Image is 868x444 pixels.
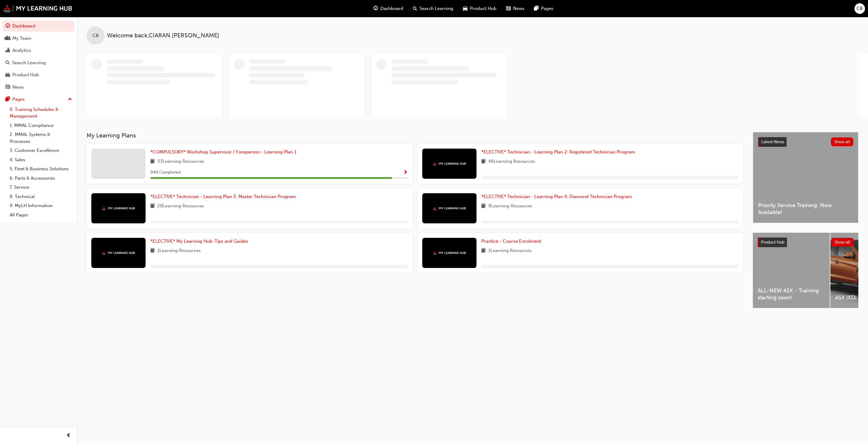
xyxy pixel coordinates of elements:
img: mmal [102,206,135,210]
span: ALL-NEW ASX - Training starting soon! [758,287,825,301]
div: Search Learning [12,59,46,66]
span: prev-icon [66,432,71,439]
div: Pages [12,96,25,103]
span: book-icon [481,247,486,255]
a: Search Learning [2,57,74,68]
a: 5. Fleet & Business Solutions [7,164,74,174]
span: book-icon [481,203,486,210]
a: Product Hub [2,69,74,80]
a: *ELECTIVE* My Learning Hub: Tips and Guides [150,238,250,245]
span: Latest News [761,139,784,144]
a: Dashboard [2,20,74,32]
a: 0. Training Schedules & Management [7,105,74,121]
span: Product Hub [470,5,496,12]
a: Latest NewsShow allPriority Service Training: Now Available! [753,132,858,223]
span: search-icon [5,60,10,66]
a: 9. MyLH Information [7,201,74,210]
span: chart-icon [5,48,10,53]
a: Product HubShow all [758,238,854,247]
span: 1 Learning Resources [157,247,201,255]
span: 94 % Completed [150,169,181,176]
a: Practice - Course Enrolment [481,238,543,245]
a: Latest NewsShow all [758,137,853,147]
button: Pages [2,94,74,105]
span: *ELECTIVE* Technician - Learning Plan 2: Registered Technician Program [481,149,635,155]
a: news-iconNews [501,2,529,15]
a: *ELECTIVE* Technician - Learning Plan 4: Diamond Technician Program [481,193,634,200]
span: Pages [541,5,553,12]
span: pages-icon [534,5,539,12]
a: Analytics [2,45,74,56]
span: up-icon [68,96,72,103]
span: *ELECTIVE* My Learning Hub: Tips and Guides [150,238,248,244]
button: Show Progress [403,169,408,176]
img: mmal [433,162,466,166]
a: 2. MMAL Systems & Processes [7,130,74,146]
button: Show all [831,238,854,247]
span: news-icon [506,5,511,12]
span: *ELECTIVE* Technician - Learning Plan 4: Diamond Technician Program [481,194,632,199]
h3: My Learning Plans [86,132,743,139]
a: *COMPULSORY* Workshop Supervisor / Foreperson - Learning Plan 1 [150,149,299,156]
span: book-icon [150,203,155,210]
span: people-icon [5,36,10,41]
span: search-icon [413,5,417,12]
span: news-icon [5,85,10,90]
a: *ELECTIVE* Technician - Learning Plan 3: Master Technician Program [150,193,298,200]
span: guage-icon [373,5,378,12]
span: 33 Learning Resources [157,158,204,165]
span: Dashboard [380,5,403,12]
span: Product Hub [761,240,785,245]
img: mmal [433,251,466,255]
button: DashboardMy TeamAnalyticsSearch LearningProduct HubNews [2,19,74,94]
span: News [513,5,524,12]
span: car-icon [5,72,10,78]
span: 28 Learning Resources [157,203,204,210]
a: 8. Technical [7,192,74,201]
a: News [2,82,74,93]
a: 4. Sales [7,155,74,165]
a: *ELECTIVE* Technician - Learning Plan 2: Registered Technician Program [481,149,637,156]
a: guage-iconDashboard [369,2,408,15]
a: 1. MMAL Compliance [7,121,74,130]
div: My Team [12,35,31,42]
span: CB [93,32,99,39]
span: 46 Learning Resources [488,158,535,165]
span: *COMPULSORY* Workshop Supervisor / Foreperson - Learning Plan 1 [150,149,296,155]
img: mmal [3,5,72,12]
button: Show all [831,137,854,146]
a: pages-iconPages [529,2,558,15]
span: Priority Service Training: Now Available! [758,202,853,216]
a: My Team [2,33,74,44]
span: book-icon [150,158,155,165]
a: 3. Customer Excellence [7,146,74,155]
span: Practice - Course Enrolment [481,238,541,244]
span: guage-icon [5,24,10,29]
button: CB [854,3,865,14]
span: *ELECTIVE* Technician - Learning Plan 3: Master Technician Program [150,194,296,199]
span: Search Learning [420,5,453,12]
span: book-icon [150,247,155,255]
span: pages-icon [5,97,10,102]
span: Show Progress [403,170,408,175]
span: 1 Learning Resources [488,247,532,255]
div: Product Hub [12,71,39,78]
span: Welcome back , CIARAN [PERSON_NAME] [107,32,219,39]
img: mmal [433,206,466,210]
span: car-icon [463,5,467,12]
a: All Pages [7,210,74,220]
img: mmal [102,251,135,255]
div: News [12,84,24,91]
a: search-iconSearch Learning [408,2,458,15]
a: car-iconProduct Hub [458,2,501,15]
span: book-icon [481,158,486,165]
a: 6. Parts & Accessories [7,174,74,183]
span: CB [857,5,863,12]
span: 8 Learning Resources [488,203,532,210]
a: ALL-NEW ASX - Training starting soon! [753,233,830,308]
div: Analytics [12,47,31,54]
a: 7. Service [7,183,74,192]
